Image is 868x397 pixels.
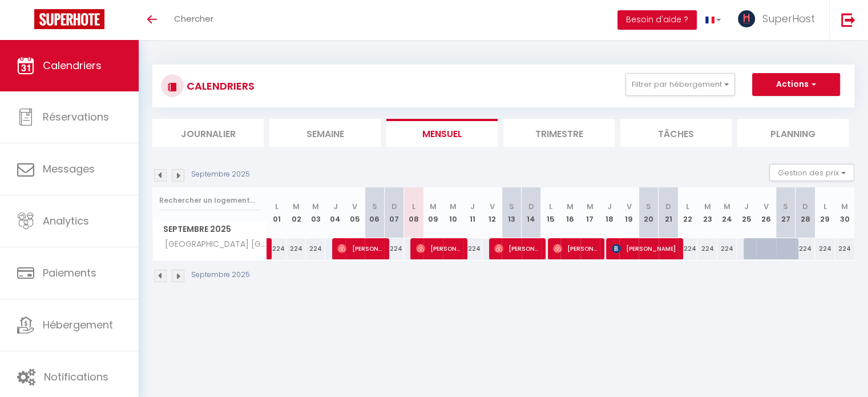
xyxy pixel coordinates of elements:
[174,13,213,25] span: Chercher
[764,201,769,212] abbr: V
[9,5,43,39] button: Ouvrir le widget de chat LiveChat
[580,187,600,238] th: 17
[769,164,854,181] button: Gestion des prix
[494,238,539,259] span: [PERSON_NAME]
[430,201,437,212] abbr: M
[625,73,735,96] button: Filtrer par hébergement
[43,58,102,73] span: Calendriers
[612,238,676,259] span: [PERSON_NAME]
[43,214,89,228] span: Analytics
[306,187,325,238] th: 03
[463,187,482,238] th: 11
[191,270,250,280] p: Septembre 2025
[678,238,697,259] div: 224
[43,162,95,176] span: Messages
[796,187,815,238] th: 28
[619,187,639,238] th: 19
[43,318,113,332] span: Hébergement
[528,201,534,212] abbr: D
[815,187,834,238] th: 29
[412,201,415,212] abbr: L
[841,13,855,27] img: logout
[737,187,756,238] th: 25
[43,110,109,124] span: Réservations
[482,187,502,238] th: 12
[449,201,456,212] abbr: M
[337,238,382,259] span: [PERSON_NAME]
[541,187,560,238] th: 15
[384,187,403,238] th: 07
[286,187,306,238] th: 02
[372,201,377,212] abbr: S
[522,187,541,238] th: 14
[600,187,619,238] th: 18
[365,187,384,238] th: 06
[802,201,808,212] abbr: D
[587,201,594,212] abbr: M
[607,201,612,212] abbr: J
[665,201,671,212] abbr: D
[560,187,580,238] th: 16
[404,187,423,238] th: 08
[153,221,267,238] span: Septembre 2025
[567,201,574,212] abbr: M
[416,238,461,259] span: [PERSON_NAME]
[44,370,108,384] span: Notifications
[724,201,730,212] abbr: M
[627,201,632,212] abbr: V
[391,201,397,212] abbr: D
[503,119,615,147] li: Trimestre
[275,201,278,212] abbr: L
[386,119,498,147] li: Mensuel
[312,201,319,212] abbr: M
[423,187,443,238] th: 09
[267,187,286,238] th: 01
[306,238,325,259] div: 224
[152,119,264,147] li: Journalier
[617,10,697,30] button: Besoin d'aide ?
[762,11,815,26] span: SuperHost
[553,238,598,259] span: [PERSON_NAME]
[443,187,462,238] th: 10
[352,201,357,212] abbr: V
[756,187,776,238] th: 26
[704,201,711,212] abbr: M
[155,238,269,251] span: [GEOGRAPHIC_DATA] [GEOGRAPHIC_DATA]
[783,201,788,212] abbr: S
[835,187,854,238] th: 30
[717,187,737,238] th: 24
[509,201,514,212] abbr: S
[325,187,345,238] th: 04
[659,187,678,238] th: 21
[815,238,834,259] div: 224
[717,238,737,259] div: 224
[823,201,826,212] abbr: L
[752,73,840,96] button: Actions
[796,238,815,259] div: 224
[639,187,658,238] th: 20
[286,238,306,259] div: 224
[738,10,755,27] img: ...
[43,266,96,280] span: Paiements
[620,119,732,147] li: Tâches
[835,238,854,259] div: 224
[269,119,381,147] li: Semaine
[549,201,552,212] abbr: L
[737,119,849,147] li: Planning
[34,9,104,29] img: Super Booking
[293,201,300,212] abbr: M
[345,187,365,238] th: 05
[267,238,286,259] div: 224
[470,201,475,212] abbr: J
[697,238,717,259] div: 224
[384,238,403,259] div: 224
[463,238,482,259] div: 224
[686,201,689,212] abbr: L
[502,187,521,238] th: 13
[191,169,250,180] p: Septembre 2025
[333,201,338,212] abbr: J
[646,201,651,212] abbr: S
[184,73,255,99] h3: CALENDRIERS
[159,190,260,211] input: Rechercher un logement...
[744,201,749,212] abbr: J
